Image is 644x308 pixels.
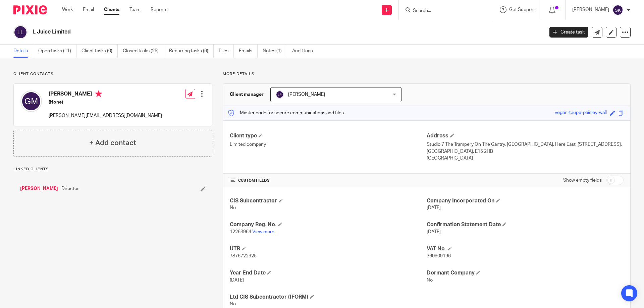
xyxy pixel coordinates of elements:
[83,6,94,13] a: Email
[230,205,236,210] span: No
[49,99,162,106] h5: (None)
[509,7,535,12] span: Get Support
[104,6,119,13] a: Clients
[288,92,325,97] span: [PERSON_NAME]
[427,269,624,276] h4: Dormant Company
[13,45,33,58] a: Details
[95,90,102,97] i: Primary
[427,254,451,258] span: 360909196
[563,177,602,184] label: Show empty fields
[228,110,344,116] p: Master code for secure communications and files
[13,25,28,39] img: svg%3E
[230,278,244,283] span: [DATE]
[151,6,167,13] a: Reports
[230,230,251,234] span: 12263964
[82,45,118,58] a: Client tasks (0)
[612,5,623,15] img: svg%3E
[20,185,58,192] a: [PERSON_NAME]
[33,28,438,36] h2: L Juice Limited
[555,109,607,117] div: vegan-taupe-paisley-wall
[427,197,624,204] h4: Company Incorporated On
[123,45,164,58] a: Closed tasks (25)
[252,230,274,234] a: View more
[427,148,624,155] p: [GEOGRAPHIC_DATA], E15 2HB
[230,245,427,252] h4: UTR
[239,45,258,58] a: Emails
[129,6,141,13] a: Team
[427,245,624,252] h4: VAT No.
[230,132,427,139] h4: Client type
[427,230,441,234] span: [DATE]
[427,141,624,148] p: Studio 7 The Trampery On The Gantry, [GEOGRAPHIC_DATA], Here East, [STREET_ADDRESS],
[276,90,284,99] img: svg%3E
[427,205,441,210] span: [DATE]
[427,155,624,162] p: [GEOGRAPHIC_DATA]
[49,112,162,119] p: [PERSON_NAME][EMAIL_ADDRESS][DOMAIN_NAME]
[230,254,257,258] span: 7876722925
[230,141,427,148] p: Limited company
[61,185,79,192] span: Director
[427,132,624,139] h4: Address
[13,167,212,172] p: Linked clients
[412,8,473,14] input: Search
[230,221,427,228] h4: Company Reg. No.
[223,71,631,77] p: More details
[427,221,624,228] h4: Confirmation Statement Date
[38,45,76,58] a: Open tasks (11)
[230,269,427,276] h4: Year End Date
[230,302,236,306] span: No
[13,5,47,14] img: Pixie
[169,45,214,58] a: Recurring tasks (6)
[219,45,234,58] a: Files
[230,178,427,183] h4: CUSTOM FIELDS
[49,90,162,99] h4: [PERSON_NAME]
[230,294,427,301] h4: Ltd CIS Subcontractor (IFORM)
[62,6,73,13] a: Work
[13,71,212,77] p: Client contacts
[20,90,42,112] img: svg%3E
[292,45,318,58] a: Audit logs
[263,45,287,58] a: Notes (1)
[427,278,433,283] span: No
[572,6,609,13] p: [PERSON_NAME]
[549,27,588,38] a: Create task
[230,197,427,204] h4: CIS Subcontractor
[89,138,136,148] h4: + Add contact
[230,91,264,98] h3: Client manager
